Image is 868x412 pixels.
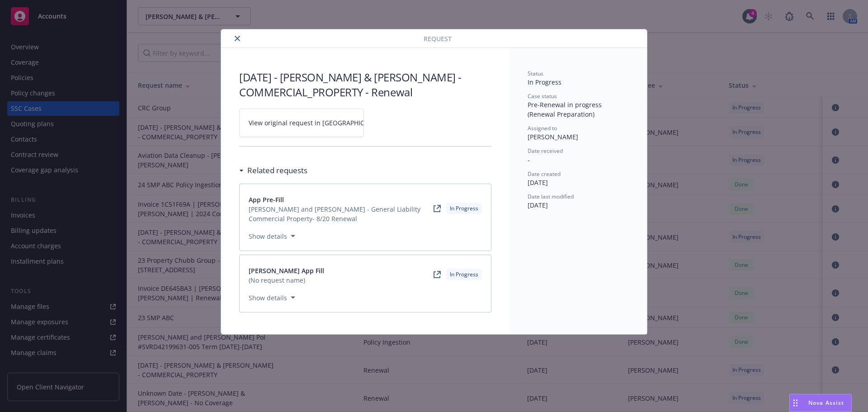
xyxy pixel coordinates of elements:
span: [PERSON_NAME] [528,133,578,141]
button: Show details [245,292,299,303]
h3: Related requests [247,165,307,176]
span: In Progress [450,204,478,213]
span: Case status [528,92,557,100]
span: Date received [528,147,563,155]
span: Nova Assist [808,399,844,407]
a: [PERSON_NAME] App Fill [249,266,331,275]
span: Request [424,34,452,43]
span: Pre-Renewal in progress (Renewal Preparation) [528,100,604,118]
span: Date created [528,170,561,178]
span: Status [528,70,543,77]
button: close [232,33,243,44]
span: View original request in [GEOGRAPHIC_DATA] [249,118,386,128]
span: In Progress [528,78,561,86]
button: Show details [245,231,299,242]
span: [PERSON_NAME] and [PERSON_NAME] - General Liability Commercial Property- 8/20 Renewal [249,204,434,223]
div: Related requests [239,165,307,176]
span: Date last modified [528,193,574,200]
span: (No request name) [249,275,331,285]
span: [DATE] [528,201,548,209]
a: View original request in [GEOGRAPHIC_DATA] [239,109,364,137]
div: Drag to move [790,394,801,412]
span: - [528,156,530,164]
span: [DATE] [528,178,548,187]
span: In Progress [450,270,478,279]
button: Nova Assist [789,394,852,412]
h3: [DATE] - [PERSON_NAME] & [PERSON_NAME] - COMMERCIAL_PROPERTY - Renewal [239,70,491,99]
a: App Pre-Fill [249,195,434,204]
span: Assigned to [528,124,557,132]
